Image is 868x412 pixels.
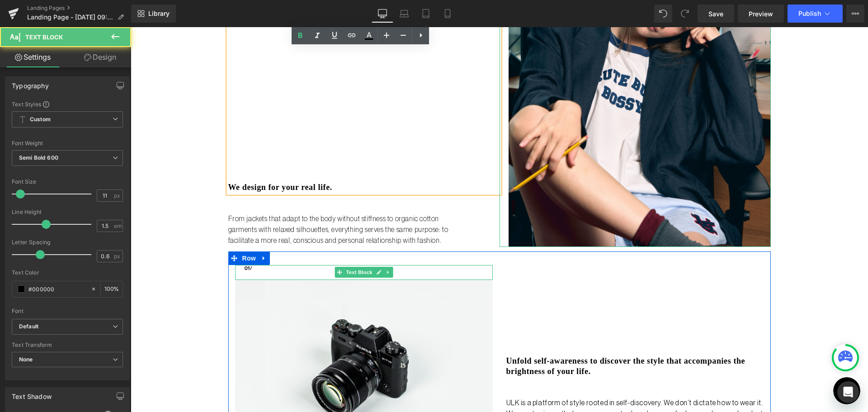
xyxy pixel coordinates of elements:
[114,223,122,229] span: em
[372,5,393,23] a: Desktop
[12,77,49,90] div: Typography
[148,9,170,18] span: Library
[30,116,51,123] b: Custom
[98,186,331,219] p: From jackets that adapt to the body without stiffness to organic cotton garments with relaxed sil...
[19,154,58,161] b: Semi Bold 600
[12,140,123,147] div: Font Weight
[415,5,437,23] a: Tablet
[113,238,362,246] p: 01/
[738,5,784,23] a: Preview
[654,5,672,23] button: Undo
[19,356,33,363] b: None
[798,10,821,17] span: Publish
[437,5,458,23] a: Mobile
[376,329,633,350] h3: Unfold self-awareness to discover the style that accompanies the brightness of your life.
[12,342,123,348] div: Text Transform
[837,381,859,403] div: Open Intercom Messenger
[67,47,133,67] a: Design
[131,5,176,23] a: New Library
[25,33,63,41] span: Text Block
[788,5,843,23] button: Publish
[12,388,52,400] div: Text Shadow
[114,253,122,259] span: px
[846,5,864,23] button: More
[12,179,123,185] div: Font Size
[253,240,262,251] a: Expand / Collapse
[27,5,131,12] a: Landing Pages
[19,323,38,331] i: Default
[114,193,122,199] span: px
[101,281,123,297] div: %
[127,224,139,238] a: Expand / Collapse
[28,284,86,294] input: Color
[393,5,415,23] a: Laptop
[12,239,123,246] div: Letter Spacing
[12,308,123,314] div: Font
[213,240,243,251] span: Text Block
[109,224,127,238] span: Row
[27,14,114,21] span: Landing Page - [DATE] 09:46:48
[98,155,369,166] h3: We design for your real life.
[749,9,773,19] span: Preview
[12,270,123,276] div: Text Color
[708,9,723,19] span: Save
[676,5,694,23] button: Redo
[12,209,123,215] div: Line Height
[376,370,633,403] p: ULK is a platform of style rooted in self-discovery. We don’t dictate how to wear it. We create p...
[12,100,123,108] div: Text Styles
